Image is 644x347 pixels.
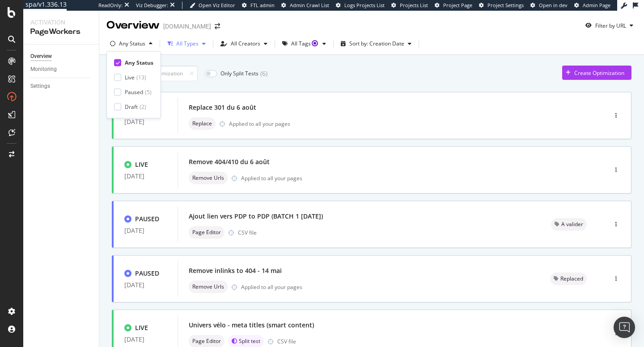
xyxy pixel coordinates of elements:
[530,2,568,9] a: Open in dev
[192,339,221,344] span: Page Editor
[189,117,216,130] div: neutral label
[125,59,153,66] div: Any Status
[560,276,583,281] span: Replaced
[125,103,138,111] div: Draft
[189,157,270,166] div: Remove 404/410 du 6 août
[241,283,302,291] div: Applied to all your pages
[391,2,428,9] a: Projects List
[106,37,156,51] button: Any Status
[551,218,587,231] div: neutral label
[30,65,93,74] a: Monitoring
[176,41,199,46] div: All Types
[562,66,631,80] button: Create Optimization
[192,121,212,126] span: Replace
[124,118,167,125] div: [DATE]
[192,284,224,289] span: Remove Urls
[281,2,329,9] a: Admin Crawl List
[124,227,167,234] div: [DATE]
[595,22,626,29] div: Filter by URL
[443,2,472,8] span: Project Page
[124,336,167,343] div: [DATE]
[614,317,635,338] div: Open Intercom Messenger
[582,18,637,33] button: Filter by URL
[192,230,221,235] span: Page Editor
[344,2,385,8] span: Logs Projects List
[487,2,524,8] span: Project Settings
[250,2,275,8] span: FTL admin
[136,2,168,9] div: Viz Debugger:
[574,2,610,9] a: Admin Page
[479,2,524,9] a: Project Settings
[135,160,148,169] div: LIVE
[135,269,159,278] div: PAUSED
[435,2,472,9] a: Project Page
[189,266,282,275] div: Remove inlinks to 404 - 14 mai
[231,41,260,46] div: All Creators
[30,52,93,61] a: Overview
[539,2,568,8] span: Open in dev
[189,103,256,112] div: Replace 301 du 6 août
[291,41,319,46] div: All Tags
[349,41,404,46] div: Sort by: Creation Date
[290,2,329,8] span: Admin Crawl List
[30,52,52,61] div: Overview
[260,69,267,78] div: ( 6 )
[189,226,225,239] div: neutral label
[238,229,257,236] div: CSV file
[189,321,314,330] div: Univers vélo - meta titles (smart content)
[189,172,228,184] div: neutral label
[550,273,587,285] div: neutral label
[336,2,385,9] a: Logs Projects List
[190,2,235,9] a: Open Viz Editor
[30,18,92,27] div: Activation
[220,70,258,77] div: Only Split Tests
[239,339,260,344] span: Split test
[124,173,167,180] div: [DATE]
[241,174,302,182] div: Applied to all your pages
[106,18,160,33] div: Overview
[217,37,271,51] button: All Creators
[337,37,415,51] button: Sort by: Creation Date
[192,175,224,181] span: Remove Urls
[189,281,228,293] div: neutral label
[189,212,323,221] div: Ajout lien vers PDP to PDP (BATCH 1 [DATE])
[30,65,57,74] div: Monitoring
[400,2,428,8] span: Projects List
[164,37,209,51] button: All Types
[30,82,93,91] a: Settings
[98,2,123,9] div: ReadOnly:
[199,2,235,8] span: Open Viz Editor
[145,88,152,96] div: ( 5 )
[215,23,220,29] div: arrow-right-arrow-left
[583,2,610,8] span: Admin Page
[229,120,290,128] div: Applied to all your pages
[136,74,146,81] div: ( 13 )
[30,27,92,37] div: PageWorkers
[125,88,143,96] div: Paused
[574,69,624,77] div: Create Optimization
[311,39,319,47] div: Tooltip anchor
[277,338,296,345] div: CSV file
[163,22,211,31] div: [DOMAIN_NAME]
[135,323,148,332] div: LIVE
[140,103,146,111] div: ( 2 )
[561,222,583,227] span: A valider
[279,37,330,51] button: All TagsTooltip anchor
[125,74,135,81] div: Live
[135,215,159,223] div: PAUSED
[119,41,145,46] div: Any Status
[242,2,275,9] a: FTL admin
[30,82,50,91] div: Settings
[124,281,167,289] div: [DATE]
